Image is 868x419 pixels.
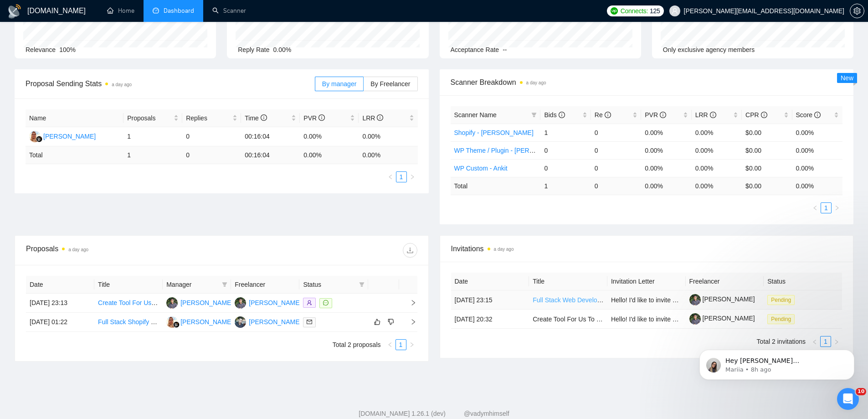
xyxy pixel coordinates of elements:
[370,80,410,88] span: By Freelancer
[180,298,233,308] div: [PERSON_NAME]
[529,108,539,122] span: filter
[235,299,301,306] a: DV[PERSON_NAME]
[107,7,134,15] a: homeHome
[359,127,417,146] td: 0.00%
[238,46,269,53] span: Reply Rate
[526,80,546,85] time: a day ago
[792,141,842,159] td: 0.00%
[166,279,218,290] span: Manager
[692,124,742,141] td: 0.00%
[464,410,509,417] a: @vadymhimself
[641,177,691,195] td: 0.00 %
[451,77,843,88] span: Scanner Breakdown
[123,146,182,164] td: 1
[454,147,567,154] a: WP Theme / Plugin - [PERSON_NAME]
[454,129,534,136] a: Shopify - [PERSON_NAME]
[245,114,267,122] span: Time
[689,313,701,325] img: c1lGGAgBTCbeftYi_tNp3bWMZ-CsjqVryZItcL_ROf7BFr_mVWd5Zzd5bWxnkbhYGT
[68,247,88,252] time: a day ago
[641,141,691,159] td: 0.00%
[767,315,798,322] a: Pending
[742,177,792,195] td: $ 0.00
[323,300,329,305] span: message
[403,243,417,258] button: download
[695,111,716,119] span: LRR
[407,171,418,182] button: right
[605,112,611,118] span: info-circle
[26,313,94,332] td: [DATE] 01:22
[235,318,301,325] a: JN[PERSON_NAME]
[396,340,406,350] a: 1
[591,177,641,195] td: 0
[451,290,529,310] td: [DATE] 23:15
[307,319,312,325] span: mail
[153,7,159,14] span: dashboard
[333,339,381,350] li: Total 2 proposals
[834,205,840,211] span: right
[180,317,233,327] div: [PERSON_NAME]
[742,124,792,141] td: $0.00
[591,124,641,141] td: 0
[710,112,716,118] span: info-circle
[26,294,94,313] td: [DATE] 23:13
[407,171,418,182] li: Next Page
[660,112,666,118] span: info-circle
[837,388,859,410] iframe: Intercom live chat
[222,282,227,287] span: filter
[406,339,417,350] li: Next Page
[591,159,641,177] td: 0
[322,80,356,88] span: By manager
[241,146,300,164] td: 00:16:04
[406,339,417,350] button: right
[112,82,132,87] time: a day ago
[212,7,246,15] a: searchScanner
[689,295,755,303] a: [PERSON_NAME]
[388,318,394,326] span: dislike
[529,290,607,310] td: Full Stack Web Developer for Excel to Online Tool Transition
[792,159,842,177] td: 0.00%
[692,177,742,195] td: 0.00 %
[451,310,529,329] td: [DATE] 20:32
[454,111,497,119] span: Scanner Name
[540,177,591,195] td: 1
[94,276,163,294] th: Title
[235,297,246,309] img: DV
[307,300,312,305] span: user-add
[98,318,284,326] a: Full Stack Shopify Developer with Liquid and JavaScript Expertise
[812,205,818,211] span: left
[591,141,641,159] td: 0
[403,247,417,254] span: download
[123,127,182,146] td: 1
[767,296,798,303] a: Pending
[767,295,795,305] span: Pending
[692,159,742,177] td: 0.00%
[94,313,163,332] td: Full Stack Shopify Developer with Liquid and JavaScript Expertise
[166,297,178,309] img: DV
[533,296,703,304] a: Full Stack Web Developer for Excel to Online Tool Transition
[26,78,315,89] span: Proposal Sending Stats
[182,127,241,146] td: 0
[821,203,831,213] a: 1
[36,136,42,142] img: gigradar-bm.png
[689,315,755,322] a: [PERSON_NAME]
[540,124,591,141] td: 1
[26,46,56,53] span: Relevance
[261,114,267,121] span: info-circle
[273,46,292,53] span: 0.00%
[810,202,821,213] li: Previous Page
[357,278,366,291] span: filter
[26,146,123,164] td: Total
[385,339,395,350] button: left
[792,124,842,141] td: 0.00%
[672,8,678,14] span: user
[621,6,648,16] span: Connects:
[300,146,359,164] td: 0.00 %
[396,171,407,182] li: 1
[451,46,499,53] span: Acceptance Rate
[359,282,365,287] span: filter
[689,294,701,305] img: c1lGGAgBTCbeftYi_tNp3bWMZ-CsjqVryZItcL_ROf7BFr_mVWd5Zzd5bWxnkbhYGT
[540,141,591,159] td: 0
[40,35,157,43] p: Message from Mariia, sent 8h ago
[451,243,842,254] span: Invitations
[641,159,691,177] td: 0.00%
